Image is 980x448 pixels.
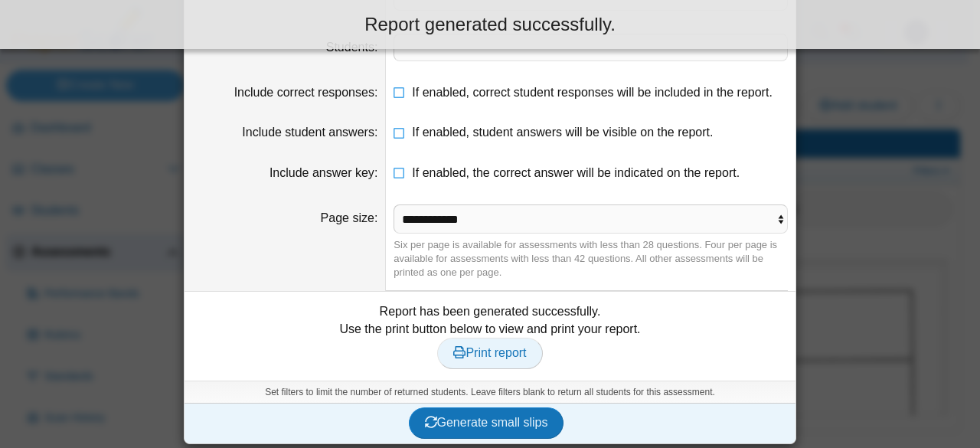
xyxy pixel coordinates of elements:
[185,381,795,404] div: Set filters to limit the number of returned students. Leave filters blank to return all students ...
[412,86,773,99] span: If enabled, correct student responses will be included in the report.
[412,166,740,179] span: If enabled, the correct answer will be indicated on the report.
[394,238,788,280] div: Six per page is available for assessments with less than 28 questions. Four per page is available...
[321,211,378,224] label: Page size
[242,126,377,139] label: Include student answers
[412,126,713,139] span: If enabled, student answers will be visible on the report.
[269,166,377,179] label: Include answer key
[234,86,378,99] label: Include correct responses
[11,11,969,38] div: Report generated successfully.
[326,41,378,54] label: Students
[192,303,788,368] div: Report has been generated successfully. Use the print button below to view and print your report.
[437,338,542,368] a: Print report
[409,407,564,438] button: Generate small slips
[425,416,548,429] span: Generate small slips
[453,346,526,359] span: Print report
